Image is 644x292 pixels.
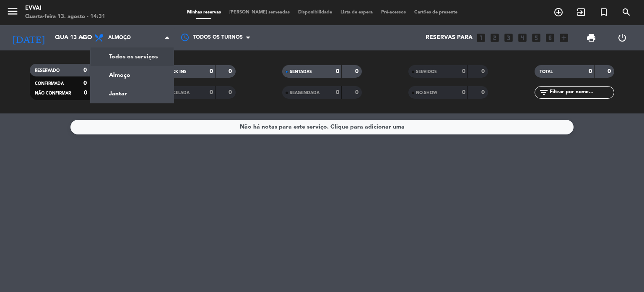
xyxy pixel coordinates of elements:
[531,32,542,43] i: looks_5
[336,89,339,95] strong: 0
[336,10,377,15] span: Lista de espera
[410,10,462,15] span: Cartões de presente
[558,32,569,43] i: add_box
[481,89,486,95] strong: 0
[517,32,528,43] i: looks_4
[84,90,87,96] strong: 0
[599,7,609,17] i: turned_in_not
[462,89,465,95] strong: 0
[229,89,234,95] strong: 0
[481,68,486,74] strong: 0
[416,70,437,74] span: SERVIDOS
[35,68,60,73] span: RESERVADO
[290,91,319,95] span: REAGENDADA
[240,122,405,132] div: Não há notas para este serviço. Clique para adicionar uma
[91,47,174,66] a: Todos os serviços
[589,68,592,74] strong: 0
[503,32,514,43] i: looks_3
[549,88,614,97] input: Filtrar por nome...
[290,70,312,74] span: SENTADAS
[83,80,87,86] strong: 0
[229,68,234,74] strong: 0
[164,91,190,95] span: CANCELADA
[462,68,465,74] strong: 0
[35,82,64,86] span: CONFIRMADA
[377,10,410,15] span: Pré-acessos
[545,32,556,43] i: looks_6
[607,25,638,50] div: LOG OUT
[108,35,131,41] span: Almoço
[210,89,213,95] strong: 0
[294,10,336,15] span: Disponibilidade
[164,70,187,74] span: CHECK INS
[210,68,213,74] strong: 0
[6,29,51,47] i: [DATE]
[225,10,294,15] span: [PERSON_NAME] semeadas
[608,68,613,74] strong: 0
[576,7,586,17] i: exit_to_app
[183,10,225,15] span: Minhas reservas
[540,70,553,74] span: TOTAL
[25,4,105,13] div: Evvai
[553,7,563,17] i: add_circle_outline
[355,89,360,95] strong: 0
[336,68,339,74] strong: 0
[78,33,88,43] i: arrow_drop_down
[355,68,360,74] strong: 0
[25,13,105,21] div: Quarta-feira 13. agosto - 14:31
[35,91,71,95] span: NÃO CONFIRMAR
[617,33,627,43] i: power_settings_new
[586,33,596,43] span: print
[475,32,486,43] i: looks_one
[91,84,174,103] a: Jantar
[416,91,437,95] span: NO-SHOW
[91,66,174,84] a: Almoço
[621,7,631,17] i: search
[539,87,549,97] i: filter_list
[426,34,473,41] span: Reservas para
[6,5,19,18] i: menu
[489,32,500,43] i: looks_two
[6,5,19,21] button: menu
[83,67,87,73] strong: 0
